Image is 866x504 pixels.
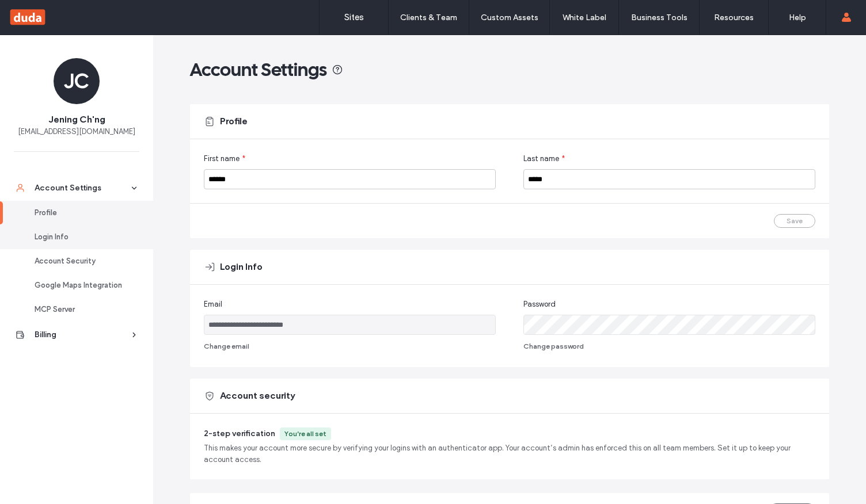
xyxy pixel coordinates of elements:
label: Sites [344,12,364,22]
label: Custom Assets [481,13,538,22]
div: Account Security [35,255,129,267]
div: Google Maps Integration [35,280,129,291]
label: Business Tools [631,13,688,22]
span: Account security [220,390,295,402]
div: Account Settings [35,182,129,194]
span: Last name [523,153,559,165]
span: Email [204,299,222,310]
span: Help [26,8,50,18]
label: Resources [714,13,754,22]
input: Password [523,315,815,335]
div: Billing [35,329,129,341]
span: Jening Ch'ng [48,113,105,126]
div: Profile [35,207,129,219]
span: Account Settings [190,58,327,81]
label: Help [789,13,806,22]
label: White Label [563,13,606,22]
span: First name [204,153,240,165]
span: Login Info [220,261,263,273]
div: Login Info [35,231,129,243]
button: Change email [204,339,249,353]
input: Email [204,315,496,335]
div: JC [54,58,100,104]
input: Last name [523,169,815,189]
span: 2-step verification [204,429,275,438]
button: Change password [523,339,584,353]
div: MCP Server [35,304,129,315]
span: Password [523,299,556,310]
span: This makes your account more secure by verifying your logins with an authenticator app. Your acco... [204,442,815,465]
span: Profile [220,115,248,128]
div: You’re all set [284,429,326,439]
span: [EMAIL_ADDRESS][DOMAIN_NAME] [18,126,135,138]
label: Clients & Team [400,13,457,22]
input: First name [204,169,496,189]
